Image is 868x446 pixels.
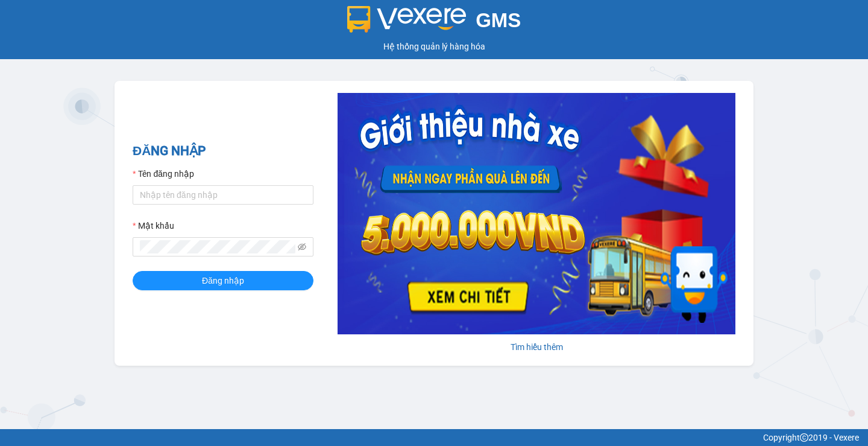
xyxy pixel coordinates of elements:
[133,219,174,232] label: Mật khẩu
[347,18,521,28] a: GMS
[800,433,808,442] span: copyright
[476,9,521,31] span: GMS
[338,93,735,334] img: banner-0
[347,6,467,33] img: logo 2
[133,141,313,161] h2: ĐĂNG NHẬP
[140,240,295,253] input: Mật khẩu
[338,340,735,354] div: Tìm hiểu thêm
[9,431,859,444] div: Copyright 2019 - Vexere
[133,185,313,205] input: Tên đăng nhập
[298,243,306,251] span: eye-invisible
[202,274,244,287] span: Đăng nhập
[3,40,865,53] div: Hệ thống quản lý hàng hóa
[133,271,313,290] button: Đăng nhập
[133,167,194,180] label: Tên đăng nhập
